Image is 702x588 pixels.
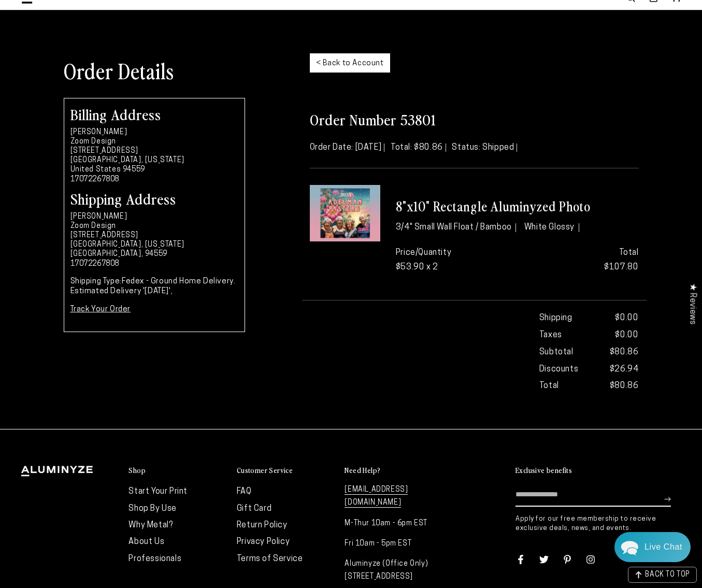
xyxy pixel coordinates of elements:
[70,147,238,156] li: [STREET_ADDRESS]
[68,312,152,329] a: Leave A Message
[310,144,385,152] span: Order Date: [DATE]
[619,249,639,257] strong: Total
[515,466,681,476] summary: Exclusive benefits
[27,27,114,35] div: Domain: [DOMAIN_NAME]
[610,379,639,394] strong: $80.86
[391,144,446,152] span: Total: $80.86
[610,345,639,360] span: $80.86
[515,514,681,533] p: Apply for our free membership to receive exclusive deals, news, and events.
[128,538,164,546] a: About Us
[396,198,639,215] h3: 8"x10" Rectangle Aluminyzed Photo
[515,466,572,475] h2: Exclusive benefits
[128,505,177,513] a: Shop By Use
[70,156,238,165] li: [GEOGRAPHIC_DATA], [US_STATE]
[539,311,572,326] strong: Shipping
[664,483,671,514] button: Subscribe
[452,144,517,152] span: Status: Shipped
[539,362,578,377] strong: Discounts
[237,505,271,513] a: Gift Card
[70,306,131,313] a: Track Your Order
[70,222,238,231] li: Zoom Design
[539,379,559,394] strong: Total
[128,487,188,496] a: Start Your Print
[97,16,124,42] img: John
[396,223,517,233] li: 3/4" Small Wall Float / Bamboo
[70,260,238,269] li: 17072267808
[345,466,442,476] summary: Need Help?
[119,16,146,42] img: Helga
[610,362,639,377] span: $26.94
[28,60,36,68] img: tab_domain_overview_orange.svg
[70,107,238,121] h2: Billing Address
[310,110,639,128] h2: Order Number 53801
[525,246,638,276] p: $107.80
[539,345,574,360] strong: Subtotal
[70,165,238,175] li: United States 94559
[615,328,638,343] span: $0.00
[17,27,25,35] img: website_grey.svg
[682,275,702,333] div: Click to open Judge.me floating reviews tab
[29,17,51,25] div: v 4.0.25
[128,466,226,476] summary: Shop
[644,532,682,562] div: Contact Us Directly
[345,486,408,508] a: [EMAIL_ADDRESS][DOMAIN_NAME]
[64,57,294,84] h1: Order Details
[70,278,122,285] strong: Shipping Type:
[615,311,638,326] span: $0.00
[539,328,562,343] strong: Taxes
[345,517,442,530] p: M-Thur 10am - 6pm EST
[237,487,252,496] a: FAQ
[70,213,127,221] strong: [PERSON_NAME]
[237,466,293,475] h2: Customer Service
[614,532,691,562] div: Chat widget toggle
[128,521,173,529] a: Why Metal?
[237,555,303,563] a: Terms of Service
[70,240,238,250] li: [GEOGRAPHIC_DATA], [US_STATE]
[237,521,288,529] a: Return Policy
[128,466,146,475] h2: Shop
[345,537,442,550] p: Fri 10am - 5pm EST
[70,128,127,136] strong: [PERSON_NAME]
[645,571,690,579] span: BACK TO TOP
[70,277,238,297] p: Fedex - Ground Home Delivery. Estimated Delivery '[DATE]',
[70,175,238,184] li: 17072267808
[70,231,238,240] li: [STREET_ADDRESS]
[310,185,380,241] img: 8"x10" Rectangle White Glossy Aluminyzed Photo - 3/4" Small Wall Float / None
[17,17,25,25] img: logo_orange.svg
[111,295,140,303] span: Re:amaze
[524,223,579,233] li: White Glossy
[103,60,111,68] img: tab_keywords_by_traffic_grey.svg
[70,250,238,259] li: [GEOGRAPHIC_DATA], 94559
[237,466,334,476] summary: Customer Service
[128,555,181,563] a: Professionals
[39,61,93,68] div: Domain Overview
[237,538,290,546] a: Privacy Policy
[79,297,140,303] span: We run on
[75,16,102,42] img: Marie J
[78,52,142,59] span: Away until [DATE]
[70,191,238,206] h2: Shipping Address
[396,246,509,276] p: Price/Quantity $53.90 x 2
[70,137,238,147] li: Zoom Design
[310,53,390,73] a: < Back to Account
[114,61,175,68] div: Keywords by Traffic
[345,466,380,475] h2: Need Help?
[345,557,442,583] p: Aluminyze (Office Only) [STREET_ADDRESS]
